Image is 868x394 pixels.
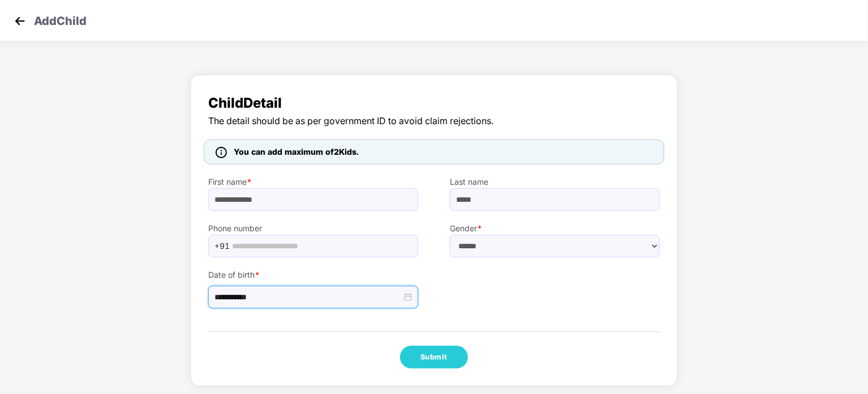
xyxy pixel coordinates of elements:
[214,238,230,255] span: +91
[34,12,87,26] p: Add Child
[450,176,660,188] label: Last name
[450,222,660,235] label: Gender
[208,269,418,281] label: Date of birth
[216,147,227,158] img: icon
[208,176,418,188] label: First name
[208,92,660,114] span: Child Detail
[208,114,660,128] span: The detail should be as per government ID to avoid claim rejections.
[208,222,418,235] label: Phone number
[234,147,359,156] span: You can add maximum of 2 Kids.
[11,12,28,29] img: svg+xml;base64,PHN2ZyB4bWxucz0iaHR0cDovL3d3dy53My5vcmcvMjAwMC9zdmciIHdpZHRoPSIzMCIgaGVpZ2h0PSIzMC...
[400,346,468,368] button: Submit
